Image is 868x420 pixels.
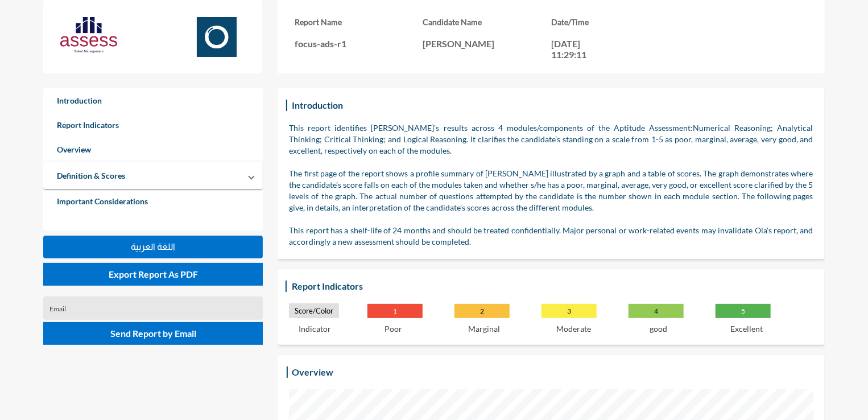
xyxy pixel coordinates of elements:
[730,324,763,333] p: Excellent
[43,137,263,162] a: Overview
[289,122,813,157] p: This report identifies [PERSON_NAME]’s results across 4 modules/components of the Aptitude Assess...
[468,324,500,333] p: Marginal
[43,322,263,345] button: Send Report by Email
[43,162,263,189] mat-expansion-panel-header: Definition & Scores
[716,304,771,318] p: 5
[43,189,263,213] a: Important Considerations
[542,304,597,318] p: 3
[367,304,423,318] p: 1
[109,269,198,279] span: Export Report As PDF
[295,17,423,27] h3: Report Name
[60,17,117,53] img: AssessLogoo.svg
[299,324,331,333] p: Indicator
[551,17,679,27] h3: Date/Time
[43,113,263,137] a: Report Indicators
[43,263,263,286] button: Export Report As PDF
[289,364,336,380] h3: Overview
[188,17,245,57] img: Focus.svg
[385,324,402,333] p: Poor
[551,38,602,60] p: [DATE] 11:29:11
[629,304,684,318] p: 4
[43,236,263,258] button: اللغة العربية
[423,38,551,49] p: [PERSON_NAME]
[556,324,591,333] p: Moderate
[289,225,813,248] p: This report has a shelf-life of 24 months and should be treated confidentially. Major personal or...
[110,328,196,339] span: Send Report by Email
[289,168,813,213] p: The first page of the report shows a profile summary of [PERSON_NAME] illustrated by a graph and ...
[289,97,346,113] h3: Introduction
[423,17,551,27] h3: Candidate Name
[289,303,339,318] p: Score/Color
[295,38,423,49] p: focus-ads-r1
[131,242,175,252] span: اللغة العربية
[43,163,139,188] a: Definition & Scores
[43,88,263,113] a: Introduction
[650,324,667,333] p: good
[289,278,366,294] h3: Report Indicators
[454,304,510,318] p: 2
